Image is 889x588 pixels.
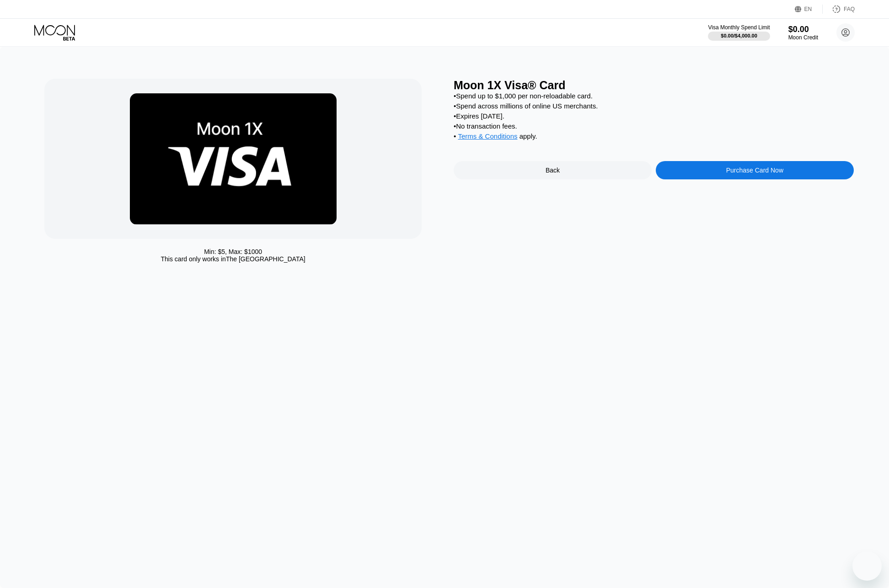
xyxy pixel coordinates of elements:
div: • Expires [DATE]. [454,112,854,120]
div: $0.00 / $4,000.00 [721,33,757,38]
div: Visa Monthly Spend Limit$0.00/$4,000.00 [708,24,770,41]
div: Purchase Card Now [726,167,783,174]
div: Moon Credit [788,34,818,41]
div: Min: $ 5 , Max: $ 1000 [204,248,262,255]
div: Back [546,167,560,174]
div: Back [454,161,652,179]
iframe: Button to launch messaging window [852,551,882,581]
div: Purchase Card Now [656,161,854,179]
div: $0.00 [788,25,818,34]
div: Terms & Conditions [458,132,517,142]
div: FAQ [823,5,855,14]
div: EN [804,6,812,12]
span: Terms & Conditions [458,132,517,140]
div: EN [795,5,823,14]
div: FAQ [844,6,855,12]
div: Moon 1X Visa® Card [454,79,854,92]
div: • No transaction fees. [454,122,854,130]
div: • Spend across millions of online US merchants. [454,102,854,110]
div: $0.00Moon Credit [788,25,818,41]
div: • apply . [454,132,854,142]
div: • Spend up to $1,000 per non-reloadable card. [454,92,854,100]
div: Visa Monthly Spend Limit [708,24,770,31]
div: This card only works in The [GEOGRAPHIC_DATA] [161,255,305,263]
